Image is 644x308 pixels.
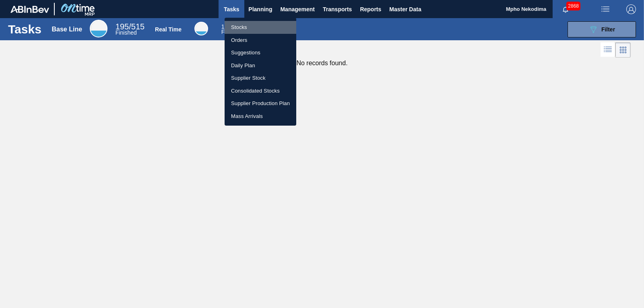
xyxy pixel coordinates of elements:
a: Stocks [225,21,296,34]
a: Suggestions [225,46,296,59]
a: Mass Arrivals [225,110,296,123]
a: Consolidated Stocks [225,85,296,97]
a: Supplier Production Plan [225,97,296,110]
a: Orders [225,34,296,47]
a: Supplier Stock [225,72,296,85]
a: Daily Plan [225,59,296,72]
